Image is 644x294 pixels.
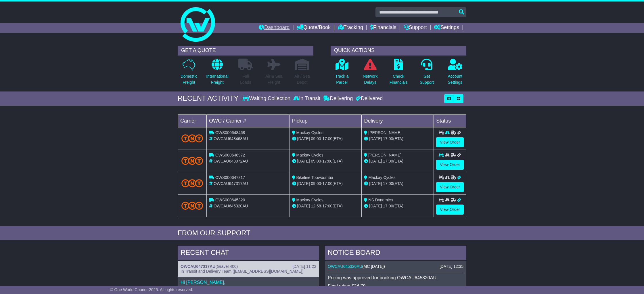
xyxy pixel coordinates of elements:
[311,181,321,186] span: 09:00
[110,287,193,292] span: © One World Courier 2025. All rights reserved.
[178,229,466,237] div: FROM OUR SUPPORT
[389,58,408,89] a: CheckFinancials
[206,73,228,85] p: International Freight
[297,204,310,208] span: [DATE]
[369,136,382,141] span: [DATE]
[390,73,408,85] p: Check Financials
[180,58,198,89] a: DomesticFreight
[364,181,431,187] div: (ETA)
[292,264,316,269] div: [DATE] 11:22
[383,204,393,208] span: 17:00
[296,153,323,157] span: Mackay Cycles
[297,159,310,163] span: [DATE]
[292,203,359,209] div: - (ETA)
[369,159,382,163] span: [DATE]
[383,181,393,186] span: 17:00
[322,181,332,186] span: 17:00
[215,130,245,135] span: OWS000648468
[214,136,248,141] span: OWCAU648468AU
[322,204,332,208] span: 17:00
[292,136,359,142] div: - (ETA)
[238,73,253,85] p: Full Loads
[331,46,466,56] div: QUICK ACTIONS
[178,46,313,56] div: GET A QUOTE
[364,203,431,209] div: (ETA)
[364,264,384,269] span: MC [DATE]
[214,159,248,163] span: OWCAU648972AU
[448,58,463,89] a: AccountSettings
[215,175,245,180] span: OWS000647317
[215,198,245,202] span: OWS000645320
[322,96,354,102] div: Delivering
[296,175,333,180] span: Bikeline Toowoomba
[369,181,382,186] span: [DATE]
[181,157,203,165] img: TNT_Domestic.png
[354,96,383,102] div: Delivered
[181,73,197,85] p: Domestic Freight
[436,160,464,170] a: View Order
[181,264,316,269] div: ( )
[404,23,427,33] a: Support
[370,23,396,33] a: Financials
[265,73,282,85] p: Air & Sea Freight
[181,202,203,209] img: TNT_Domestic.png
[292,96,322,102] div: In Transit
[369,204,382,208] span: [DATE]
[297,23,331,33] a: Quote/Book
[383,136,393,141] span: 17:00
[311,159,321,163] span: 09:00
[436,182,464,192] a: View Order
[322,136,332,141] span: 17:00
[325,246,466,261] div: NOTICE BOARD
[328,264,362,269] a: OWCAU645320AU
[362,114,434,127] td: Delivery
[243,96,292,102] div: Waiting Collection
[181,179,203,187] img: TNT_Domestic.png
[440,264,463,269] div: [DATE] 12:35
[181,264,215,269] a: OWCAU647317AU
[436,137,464,147] a: View Order
[292,181,359,187] div: - (ETA)
[181,269,304,274] span: In Transit and Delivery Team ([EMAIL_ADDRESS][DOMAIN_NAME])
[206,58,229,89] a: InternationalFreight
[290,114,362,127] td: Pickup
[338,23,363,33] a: Tracking
[434,114,466,127] td: Status
[335,73,348,85] p: Track a Parcel
[178,114,207,127] td: Carrier
[363,73,377,85] p: Network Delays
[335,58,349,89] a: Track aParcel
[215,153,245,157] span: OWS000648972
[297,136,310,141] span: [DATE]
[419,58,434,89] a: GetSupport
[364,158,431,164] div: (ETA)
[368,175,395,180] span: Mackay Cycles
[207,114,290,127] td: OWC / Carrier #
[217,264,236,269] span: Gravel 400
[368,130,401,135] span: [PERSON_NAME]
[311,204,321,208] span: 12:58
[214,204,248,208] span: OWCAU645320AU
[294,73,310,85] p: Air / Sea Depot
[436,205,464,215] a: View Order
[434,23,459,33] a: Settings
[368,153,401,157] span: [PERSON_NAME]
[292,158,359,164] div: - (ETA)
[259,23,290,33] a: Dashboard
[328,275,463,280] p: Pricing was approved for booking OWCAU645320AU.
[296,198,323,202] span: Mackay Cycles
[297,181,310,186] span: [DATE]
[328,264,463,269] div: ( )
[383,159,393,163] span: 17:00
[420,73,434,85] p: Get Support
[178,94,243,103] div: RECENT ACTIVITY -
[181,134,203,142] img: TNT_Domestic.png
[214,181,248,186] span: OWCAU647317AU
[178,246,319,261] div: RECENT CHAT
[364,136,431,142] div: (ETA)
[311,136,321,141] span: 09:00
[296,130,323,135] span: Mackay Cycles
[181,280,316,285] p: Hi [PERSON_NAME],
[328,283,463,289] p: Final price: $24.79.
[368,198,393,202] span: NS Dynamics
